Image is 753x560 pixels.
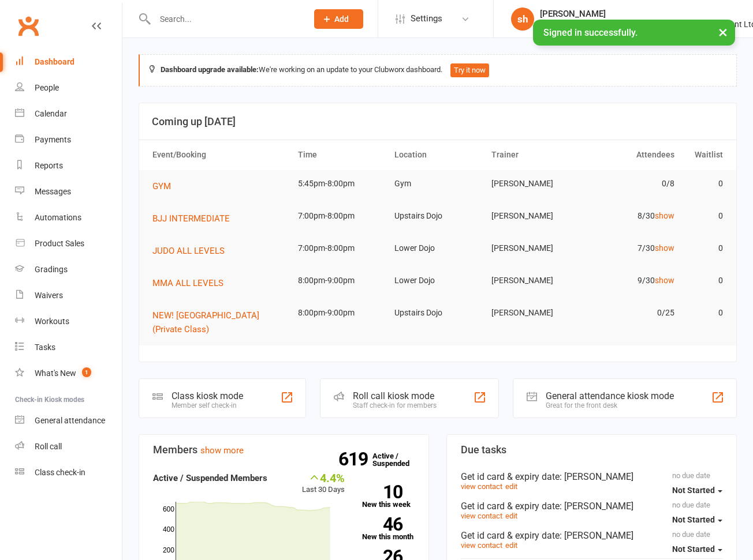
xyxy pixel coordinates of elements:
div: Roll call [35,442,62,451]
button: Add [314,9,363,29]
a: show [655,211,674,220]
strong: 619 [338,450,372,468]
div: Messages [35,187,71,196]
a: view contact [461,512,502,520]
div: Staff check-in for members [353,401,437,409]
a: Product Sales [15,231,122,257]
a: Tasks [15,335,122,360]
td: Lower Dojo [389,267,486,294]
a: Reports [15,153,122,179]
span: : [PERSON_NAME] [560,501,633,512]
td: 0/25 [583,299,680,326]
div: Get id card & expiry date [461,501,722,512]
td: Upstairs Dojo [389,299,486,326]
span: : [PERSON_NAME] [560,471,633,482]
span: Not Started [672,515,715,524]
td: [PERSON_NAME] [486,299,583,326]
a: 10New this week [362,485,415,508]
div: General attendance [35,416,105,425]
a: Workouts [15,309,122,335]
td: 0/8 [583,170,680,197]
a: Gradings [15,257,122,283]
strong: Dashboard upgrade available: [161,65,259,74]
div: What's New [35,369,76,378]
a: edit [505,512,517,520]
td: 0 [680,299,728,326]
td: [PERSON_NAME] [486,235,583,262]
button: JUDO ALL LEVELS [152,244,233,258]
th: Trainer [486,140,583,170]
span: Add [334,14,349,24]
td: 9/30 [583,267,680,294]
button: Not Started [672,480,722,501]
a: view contact [461,482,502,491]
td: Upstairs Dojo [389,202,486,230]
a: Messages [15,179,122,205]
h3: Coming up [DATE] [152,116,724,127]
th: Event/Booking [147,140,293,170]
div: Gradings [35,265,68,274]
div: Member self check-in [172,401,243,409]
td: [PERSON_NAME] [486,267,583,294]
a: 46New this month [362,517,415,540]
td: Lower Dojo [389,235,486,262]
span: : [PERSON_NAME] [560,530,633,541]
a: edit [505,482,517,491]
div: Class check-in [35,468,85,477]
a: Class kiosk mode [15,460,122,486]
td: 7:00pm-8:00pm [293,235,390,262]
div: Automations [35,213,81,222]
div: Payments [35,135,71,144]
td: [PERSON_NAME] [486,202,583,230]
strong: 10 [362,483,402,501]
div: Reports [35,161,63,170]
div: We're working on an update to your Clubworx dashboard. [139,54,737,87]
a: Calendar [15,101,122,127]
div: Get id card & expiry date [461,471,722,482]
button: Not Started [672,509,722,530]
div: Dashboard [35,57,74,66]
div: Great for the front desk [546,401,674,409]
td: 5:45pm-8:00pm [293,170,390,197]
strong: Active / Suspended Members [153,473,267,483]
button: BJJ INTERMEDIATE [152,212,238,225]
span: Not Started [672,544,715,554]
span: 1 [82,367,91,377]
a: view contact [461,541,502,550]
span: Not Started [672,486,715,495]
a: Waivers [15,283,122,309]
div: General attendance kiosk mode [546,390,674,401]
span: Settings [411,6,442,32]
td: 0 [680,170,728,197]
td: [PERSON_NAME] [486,170,583,197]
button: MMA ALL LEVELS [152,276,232,290]
div: Calendar [35,109,67,118]
a: People [15,75,122,101]
button: Not Started [672,539,722,559]
td: 0 [680,235,728,262]
th: Attendees [583,140,680,170]
h3: Due tasks [461,444,722,456]
th: Time [293,140,390,170]
div: Get id card & expiry date [461,530,722,541]
span: Signed in successfully. [543,27,638,38]
a: show more [200,445,244,456]
a: 619Active / Suspended [372,444,423,476]
td: 7:00pm-8:00pm [293,202,390,230]
span: MMA ALL LEVELS [152,278,223,288]
button: GYM [152,179,179,193]
span: GYM [152,181,171,191]
span: NEW! [GEOGRAPHIC_DATA] (Private Class) [152,310,259,335]
td: 7/30 [583,235,680,262]
div: People [35,83,59,92]
a: Clubworx [14,12,43,40]
a: show [655,243,674,253]
span: BJJ INTERMEDIATE [152,213,230,224]
td: 8:00pm-9:00pm [293,299,390,326]
div: Last 30 Days [302,471,345,496]
div: Workouts [35,317,69,326]
h3: Members [153,444,415,456]
a: show [655,276,674,285]
a: Roll call [15,434,122,460]
strong: 46 [362,516,402,533]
